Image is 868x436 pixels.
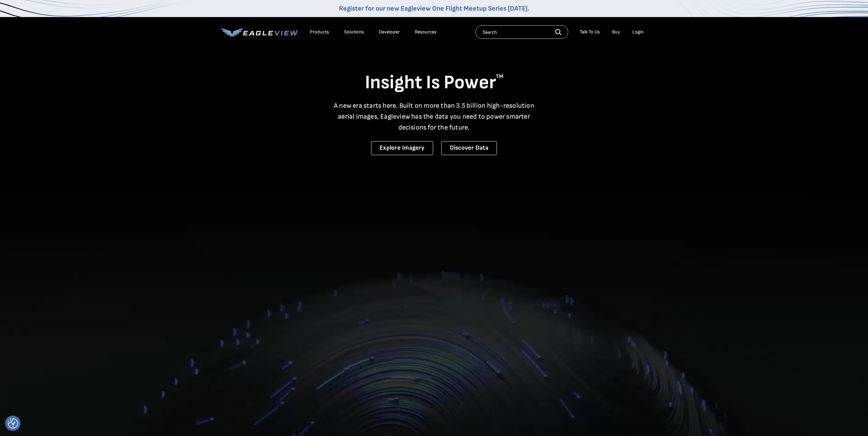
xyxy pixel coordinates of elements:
[310,29,329,35] div: Products
[612,29,620,35] a: Buy
[344,29,364,35] div: Solutions
[371,141,433,155] a: Explore Imagery
[8,418,18,429] button: Consent Preferences
[330,100,539,133] p: A new era starts here. Built on more than 3.5 billion high-resolution aerial images, Eagleview ha...
[8,418,18,429] img: Revisit consent button
[632,29,644,35] div: Login
[221,71,647,95] h1: Insight Is Power
[496,73,503,80] sup: TM
[580,29,600,35] div: Talk To Us
[339,4,529,13] a: Register for our new Eagleview One Flight Meetup Series [DATE].
[475,25,568,39] input: Search
[379,29,400,35] a: Developer
[441,141,497,155] a: Discover Data
[415,29,437,35] div: Resources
